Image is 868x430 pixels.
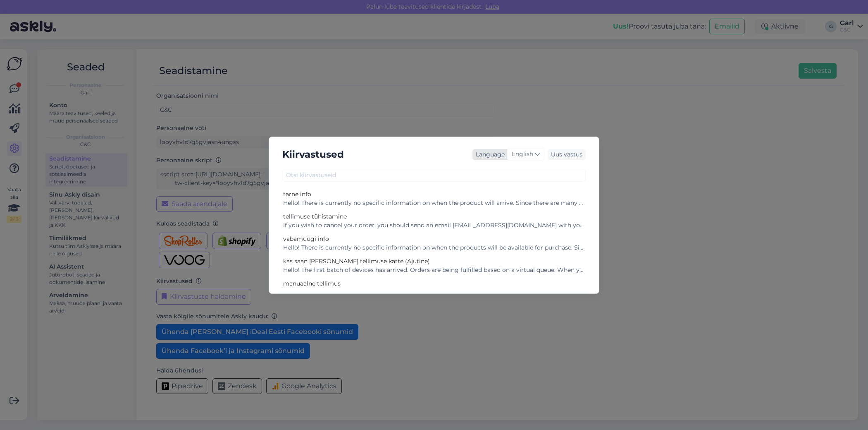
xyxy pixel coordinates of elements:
h5: Kiirvastused [282,147,344,162]
div: If you wish to cancel your order, you should send an email [EMAIL_ADDRESS][DOMAIN_NAME] with your... [283,221,585,230]
span: English [512,150,533,159]
div: manuaalne tellimus [283,279,585,288]
div: tellimuse tühistamine [283,212,585,221]
div: Hello! There is currently no specific information on when the products will be available for purc... [283,243,585,252]
div: Language [472,150,505,159]
div: Uus vastus [548,149,586,160]
div: vabamüügi info [283,235,585,243]
div: kas saan [PERSON_NAME] tellimuse kätte (Ajutine) [283,257,585,266]
div: Hello! The first batch of devices has arrived. Orders are being fulfilled based on a virtual queu... [283,266,585,274]
div: tarne info [283,190,585,199]
input: Otsi kiirvastuseid [282,169,586,182]
div: Hello! There is currently no specific information on when the product will arrive. Since there ar... [283,199,585,207]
